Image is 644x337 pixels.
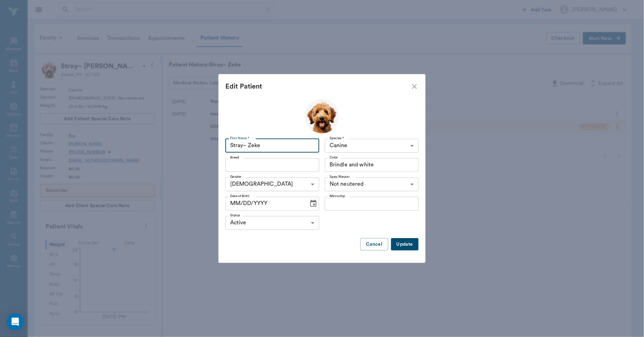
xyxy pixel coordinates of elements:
[360,238,388,251] button: Cancel
[325,139,419,153] div: Canine
[330,136,344,141] label: Species *
[230,155,240,160] label: Breed
[330,174,350,179] label: Spay/Neuter
[306,197,320,211] button: Choose date
[225,197,304,211] input: MM/DD/YYYY
[225,216,319,230] div: Active
[230,136,250,141] label: First Name *
[330,155,338,160] label: Color
[325,177,419,191] div: Not neutered
[225,81,410,92] div: Edit Patient
[230,213,240,218] label: Status
[391,238,419,251] button: Update
[7,314,23,330] div: Open Intercom Messenger
[330,194,345,198] label: Microchip
[230,194,250,198] label: Date of Birth
[225,177,319,191] div: [DEMOGRAPHIC_DATA]
[410,82,419,91] button: close
[230,174,242,179] label: Gender
[305,99,339,133] img: Profile Image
